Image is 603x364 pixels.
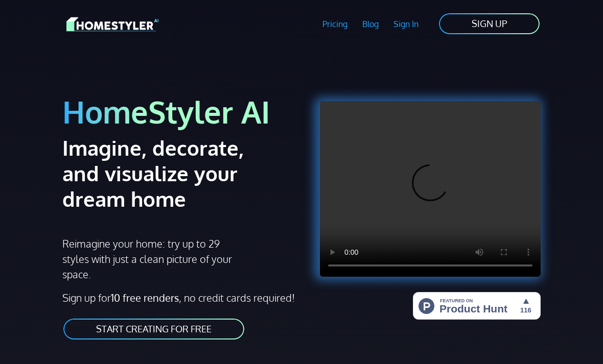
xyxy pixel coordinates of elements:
a: START CREATING FOR FREE [62,318,245,341]
a: Blog [355,12,386,36]
strong: 10 free renders [111,291,179,304]
p: Sign up for , no credit cards required! [62,290,295,305]
img: HomeStyler AI logo [66,15,158,33]
a: Pricing [315,12,355,36]
h2: Imagine, decorate, and visualize your dream home [62,135,249,211]
p: Reimagine your home: try up to 29 styles with just a clean picture of your space. [62,236,237,282]
a: Sign In [386,12,426,36]
h1: HomeStyler AI [62,93,295,131]
a: SIGN UP [438,12,541,35]
img: HomeStyler AI - Interior Design Made Easy: One Click to Your Dream Home | Product Hunt [413,292,541,320]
